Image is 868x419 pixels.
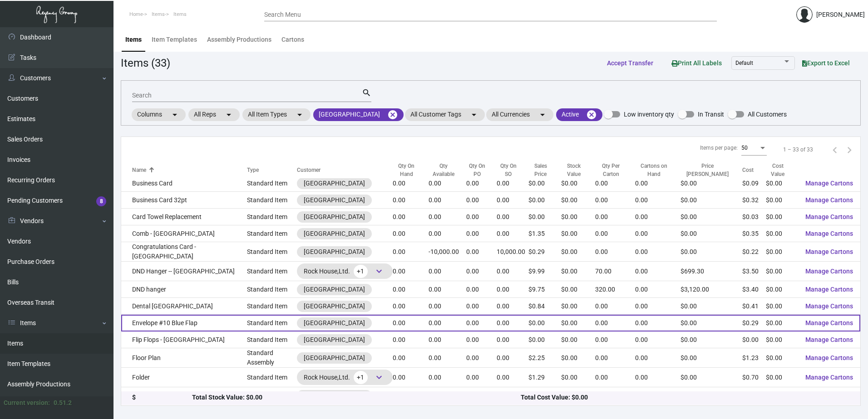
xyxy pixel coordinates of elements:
[429,192,466,209] td: 0.00
[466,209,496,225] td: 0.00
[497,348,528,368] td: 0.00
[466,331,496,348] td: 0.00
[528,209,561,225] td: $0.00
[798,244,860,260] button: Manage Cartons
[842,142,857,157] button: Next page
[528,262,561,281] td: $9.99
[521,393,849,403] div: Total Cost Value: $0.00
[561,242,595,262] td: $0.00
[798,298,860,314] button: Manage Cartons
[497,192,528,209] td: 0.00
[247,315,297,331] td: Standard Item
[393,225,429,242] td: 0.00
[700,144,738,152] div: Items per page:
[528,281,561,298] td: $9.75
[681,298,742,315] td: $0.00
[595,262,636,281] td: 70.00
[125,35,142,44] div: Items
[362,88,371,98] mat-icon: search
[304,391,365,400] div: [GEOGRAPHIC_DATA]
[354,265,368,278] span: +1
[393,348,429,368] td: 0.00
[681,262,742,281] td: $699.30
[635,331,681,348] td: 0.00
[681,175,742,192] td: $0.00
[429,262,466,281] td: 0.00
[561,387,595,404] td: $0.00
[121,192,247,209] td: Business Card 32pt
[805,213,853,220] span: Manage Cartons
[192,393,521,403] div: Total Stock Value: $0.00
[304,335,365,345] div: [GEOGRAPHIC_DATA]
[766,242,798,262] td: $0.00
[466,242,496,262] td: 0.00
[671,59,722,67] span: Print All Labels
[528,315,561,331] td: $0.00
[607,59,653,67] span: Accept Transfer
[561,298,595,315] td: $0.00
[374,266,385,277] span: keyboard_arrow_down
[497,331,528,348] td: 0.00
[393,331,429,348] td: 0.00
[805,374,853,381] span: Manage Cartons
[247,331,297,348] td: Standard Item
[242,108,311,121] mat-chip: All Item Types
[466,162,488,179] div: Qty On PO
[805,319,853,326] span: Manage Cartons
[247,348,297,368] td: Standard Assembly
[595,331,636,348] td: 0.00
[429,281,466,298] td: 0.00
[561,262,595,281] td: $0.00
[828,142,842,157] button: Previous page
[393,192,429,209] td: 0.00
[247,242,297,262] td: Standard Item
[466,387,496,404] td: 0.00
[595,315,636,331] td: 0.00
[528,162,553,179] div: Sales Price
[121,225,247,242] td: Comb - [GEOGRAPHIC_DATA]
[169,109,180,120] mat-icon: arrow_drop_down
[635,387,681,404] td: 0.00
[805,180,853,187] span: Manage Cartons
[247,225,297,242] td: Standard Item
[805,268,853,275] span: Manage Cartons
[595,242,636,262] td: 0.00
[304,302,365,311] div: [GEOGRAPHIC_DATA]
[561,315,595,331] td: $0.00
[766,192,798,209] td: $0.00
[121,315,247,331] td: Envelope #10 Blue Flap
[798,225,860,242] button: Manage Cartons
[805,354,853,361] span: Manage Cartons
[766,281,798,298] td: $0.00
[561,281,595,298] td: $0.00
[766,368,798,387] td: $0.00
[766,315,798,331] td: $0.00
[405,108,485,121] mat-chip: All Customer Tags
[595,162,636,179] div: Qty Per Carton
[121,298,247,315] td: Dental [GEOGRAPHIC_DATA]
[795,55,857,71] button: Export to Excel
[304,353,365,363] div: [GEOGRAPHIC_DATA]
[595,298,636,315] td: 0.00
[742,348,766,368] td: $1.23
[129,11,143,17] span: Home
[681,348,742,368] td: $0.00
[798,315,860,331] button: Manage Cartons
[528,331,561,348] td: $0.00
[497,315,528,331] td: 0.00
[393,175,429,192] td: 0.00
[247,298,297,315] td: Standard Item
[152,35,197,44] div: Item Templates
[374,372,385,383] span: keyboard_arrow_down
[635,175,681,192] td: 0.00
[304,285,365,294] div: [GEOGRAPHIC_DATA]
[681,281,742,298] td: $3,120.00
[429,298,466,315] td: 0.00
[304,247,365,257] div: [GEOGRAPHIC_DATA]
[429,315,466,331] td: 0.00
[54,398,72,408] div: 0.51.2
[429,209,466,225] td: 0.00
[313,108,404,121] mat-chip: [GEOGRAPHIC_DATA]
[188,108,240,121] mat-chip: All Reps
[121,209,247,225] td: Card Towel Replacement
